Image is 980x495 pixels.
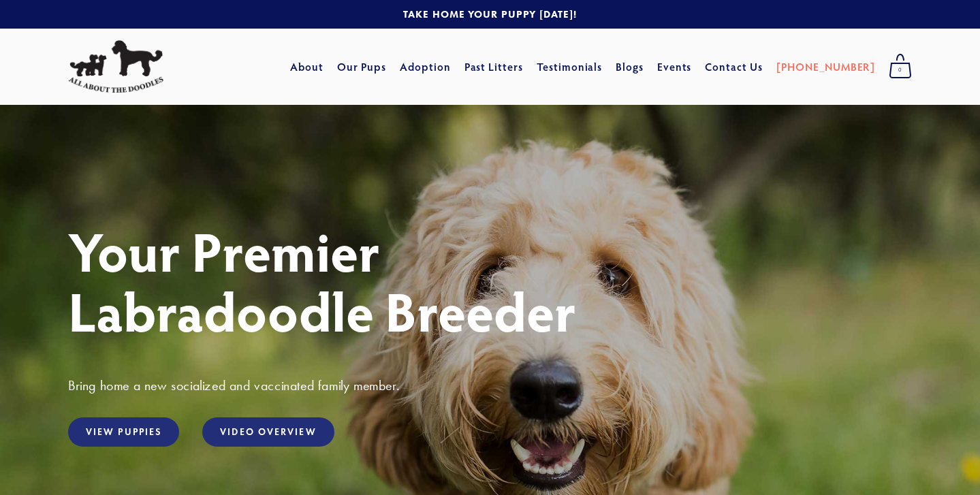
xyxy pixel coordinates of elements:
span: 0 [889,61,912,79]
h3: Bring home a new socialized and vaccinated family member. [68,377,912,394]
a: Testimonials [537,54,603,79]
a: Contact Us [705,54,763,79]
h1: Your Premier Labradoodle Breeder [68,221,912,340]
a: Video Overview [202,417,334,447]
a: Blogs [616,54,644,79]
a: View Puppies [68,417,179,447]
a: Events [657,54,692,79]
a: Our Pups [337,54,387,79]
a: [PHONE_NUMBER] [776,54,875,79]
a: Adoption [400,54,451,79]
a: About [290,54,323,79]
a: 0 items in cart [882,50,919,84]
img: All About The Doodles [68,40,163,93]
a: Past Litters [464,59,524,74]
